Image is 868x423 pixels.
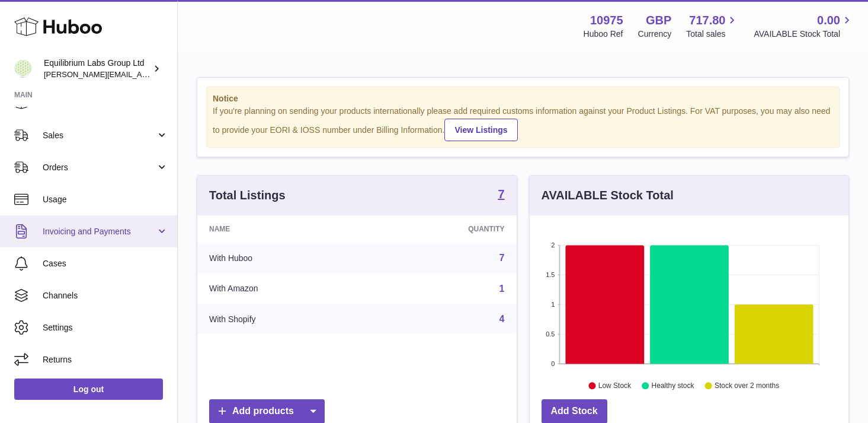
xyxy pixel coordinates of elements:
span: Channels [43,290,168,301]
a: 1 [499,284,505,294]
a: 7 [498,188,504,202]
div: Huboo Ref [584,28,623,40]
strong: 10975 [590,12,623,28]
text: 0 [551,360,555,367]
text: Low Stock [598,381,631,390]
a: 7 [499,253,505,263]
div: Currency [638,28,672,40]
span: Total sales [686,28,739,40]
th: Name [197,215,372,243]
span: Usage [43,194,168,205]
a: 4 [499,314,505,324]
text: 1 [551,301,555,308]
text: Stock over 2 months [715,381,779,390]
text: 1.5 [546,271,555,278]
a: 717.80 Total sales [686,12,739,40]
th: Quantity [372,215,517,243]
strong: 7 [498,188,504,200]
text: 2 [551,241,555,249]
a: View Listings [444,119,517,141]
h3: AVAILABLE Stock Total [542,187,674,203]
span: [PERSON_NAME][EMAIL_ADDRESS][DOMAIN_NAME] [44,69,238,79]
span: 717.80 [689,12,725,28]
div: If you're planning on sending your products internationally please add required customs informati... [213,106,833,141]
span: Orders [43,162,156,173]
span: Settings [43,322,168,333]
a: 0.00 AVAILABLE Stock Total [754,12,854,40]
a: Log out [14,379,163,400]
td: With Huboo [197,243,372,273]
strong: GBP [646,12,671,28]
span: Invoicing and Payments [43,226,156,237]
span: AVAILABLE Stock Total [754,28,854,40]
strong: Notice [213,93,833,104]
span: 0.00 [817,12,840,28]
span: Sales [43,130,156,141]
span: Returns [43,354,168,365]
td: With Amazon [197,273,372,304]
h3: Total Listings [209,187,286,203]
text: 0.5 [546,330,555,338]
span: Cases [43,258,168,269]
div: Equilibrium Labs Group Ltd [44,58,150,80]
text: Healthy stock [651,381,694,390]
td: With Shopify [197,304,372,335]
img: h.woodrow@theliverclinic.com [14,60,32,78]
